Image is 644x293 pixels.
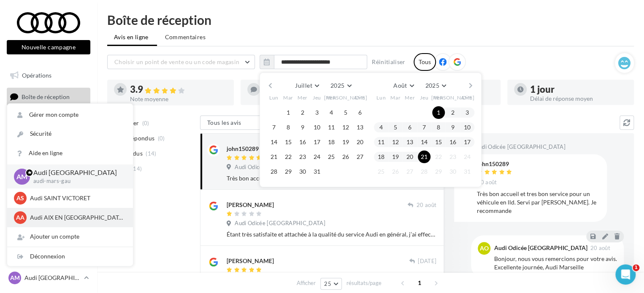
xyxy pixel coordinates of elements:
div: [PERSON_NAME] [227,201,274,209]
span: 20 août [590,245,610,251]
span: Jeu [313,94,321,101]
button: 28 [268,165,280,178]
button: 15 [432,136,445,148]
span: Août [393,82,407,89]
button: 26 [389,165,402,178]
span: AM [10,274,20,282]
span: Afficher [297,279,316,287]
span: (0) [142,120,149,126]
span: [DATE] [418,258,436,265]
a: Campagnes [5,130,92,148]
button: 31 [461,165,474,178]
span: 20 août [477,179,497,186]
button: 22 [282,151,295,163]
button: 18 [375,151,387,163]
span: [PERSON_NAME] [324,94,368,101]
button: 8 [282,121,295,134]
button: 19 [389,151,402,163]
span: 1 [633,264,639,271]
div: Délai de réponse moyen [530,96,627,102]
p: audi-mars-gau [33,177,119,185]
button: 23 [446,151,459,163]
span: [PERSON_NAME] [431,94,475,101]
button: 9 [446,121,459,134]
button: Choisir un point de vente ou un code magasin [107,55,255,69]
span: 2025 [425,82,439,89]
p: Audi [GEOGRAPHIC_DATA] [33,168,119,177]
span: résultats/page [346,279,382,287]
a: Opérations [5,67,92,84]
div: Très bon accueil et tres bon service pour un véhicule en lld. Servi par [PERSON_NAME]. Je recommande [477,190,600,215]
button: 7 [418,121,430,134]
button: 22 [432,151,445,163]
p: Audi SAINT VICTORET [30,194,123,202]
a: Aide en ligne [7,144,133,163]
span: 1 [413,276,426,290]
span: Mar [283,94,293,101]
button: 14 [268,136,280,148]
span: Dim [355,94,365,101]
div: Boîte de réception [107,13,634,26]
button: 13 [403,136,416,148]
button: 10 [311,121,323,134]
div: 3.9 [130,85,227,94]
button: 21 [418,151,430,163]
button: 27 [403,165,416,178]
button: 23 [296,151,309,163]
span: 2025 [330,82,344,89]
span: Audi Odicée [GEOGRAPHIC_DATA] [235,220,325,227]
button: 28 [418,165,430,178]
div: [PERSON_NAME] [227,257,274,265]
span: Opérations [22,72,51,79]
button: 30 [296,165,309,178]
button: 25 [375,165,387,178]
button: 16 [296,136,309,148]
a: PLV et print personnalisable [5,172,92,197]
button: 29 [282,165,295,178]
button: 17 [311,136,323,148]
button: 16 [446,136,459,148]
div: Très bon accueil et tres bon service pour un véhicule en lld. Servi par [PERSON_NAME]. Je recommande [227,174,436,183]
button: 8 [432,121,445,134]
button: 3 [461,106,474,119]
button: 7 [268,121,280,134]
button: 11 [375,136,387,148]
button: 31 [311,165,323,178]
button: 24 [311,151,323,163]
button: Août [390,80,417,91]
button: 13 [354,121,366,134]
div: Audi Odicée [GEOGRAPHIC_DATA] [494,245,587,251]
button: 14 [418,136,430,148]
button: 9 [296,121,309,134]
span: (0) [158,135,165,142]
button: 29 [432,165,445,178]
button: 1 [282,106,295,119]
button: 15 [282,136,295,148]
span: Mer [298,94,308,101]
div: Tous [414,53,436,71]
button: 6 [354,106,366,119]
a: Sécurité [7,124,133,143]
button: 20 [354,136,366,148]
div: 1 jour [530,85,627,94]
span: AS [16,194,24,202]
button: 12 [339,121,352,134]
span: Tous les avis [207,119,241,126]
span: Non répondus [115,134,154,142]
button: 2025 [422,80,449,91]
button: 5 [389,121,402,134]
button: 2025 [327,80,354,91]
div: Déconnexion [7,247,133,266]
div: Bonjour, nous vous remercions pour votre avis. Excellente journée, Audi Marseille [494,255,617,271]
span: 20 août [417,202,436,209]
div: Étant très satisfaite et attachée à la qualité du service Audi en général, j’ai effectué des répa... [227,230,436,239]
span: Audi Odicée [GEOGRAPHIC_DATA] [475,143,565,151]
span: AO [480,244,489,253]
button: 1 [432,106,445,119]
span: Mer [405,94,415,101]
button: 21 [268,151,280,163]
button: 2 [446,106,459,119]
span: Mar [390,94,400,101]
span: AM [16,172,27,181]
button: 17 [461,136,474,148]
